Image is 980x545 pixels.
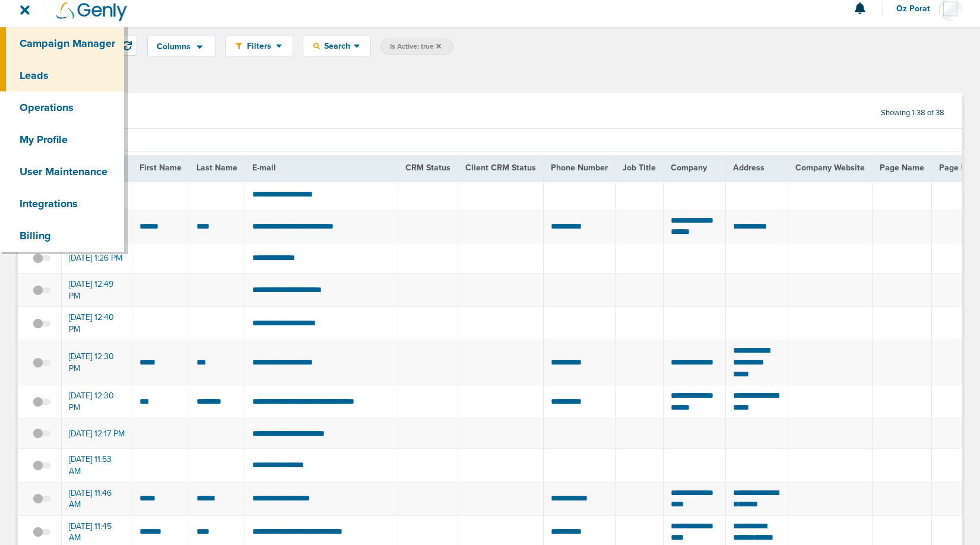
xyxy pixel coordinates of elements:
[896,5,938,13] span: Oz Porat
[62,419,132,449] td: [DATE] 12:17 PM
[390,42,441,52] span: Is Active: true
[62,273,132,306] td: [DATE] 12:49 PM
[872,156,931,180] th: Page Name
[242,41,276,51] span: Filters
[881,108,944,118] span: Showing 1-38 of 38
[139,163,182,173] span: First Name
[320,41,354,51] span: Search
[788,156,872,180] th: Company Website
[62,482,132,515] td: [DATE] 11:46 AM
[56,2,127,21] img: Genly
[551,163,608,173] span: Phone Number
[62,340,132,385] td: [DATE] 12:30 PM
[252,163,276,173] span: E-mail
[62,385,132,419] td: [DATE] 12:30 PM
[616,156,664,180] th: Job Title
[62,307,132,340] td: [DATE] 12:40 PM
[664,156,726,180] th: Company
[62,243,132,273] td: [DATE] 1:26 PM
[458,156,544,180] th: Client CRM Status
[196,163,237,173] span: Last Name
[725,156,788,180] th: Address
[939,163,976,173] span: Page URL
[405,163,451,173] span: CRM Status
[157,43,191,51] span: Columns
[62,449,132,482] td: [DATE] 11:53 AM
